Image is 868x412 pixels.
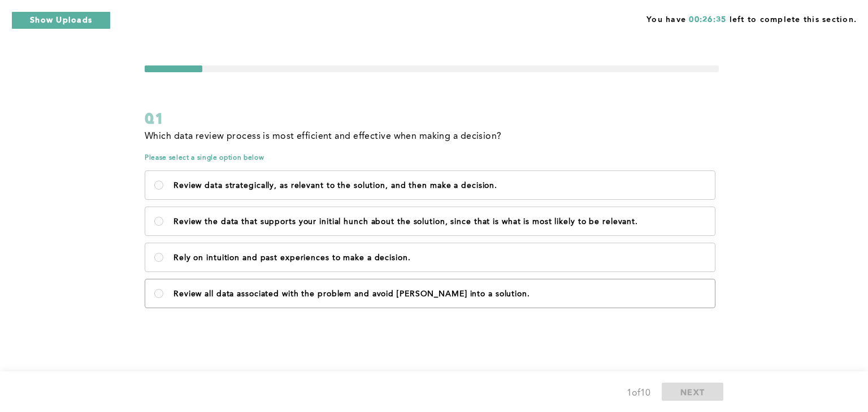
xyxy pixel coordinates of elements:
[145,154,719,163] span: Please select a single option below
[11,11,111,29] button: Show Uploads
[662,383,723,401] button: NEXT
[145,132,502,141] span: Which data review process is most efficient and effective when making a decision?
[173,253,706,262] p: Rely on intuition and past experiences to make a decision.
[680,387,705,397] span: NEXT
[689,16,726,24] span: 00:26:35
[173,290,706,299] p: Review all data associated with the problem and avoid [PERSON_NAME] into a solution.
[173,181,706,190] p: Review data strategically, as relevant to the solution, and then make a decision.
[646,11,857,25] span: You have left to complete this section.
[145,108,719,129] div: Q1
[627,385,650,401] div: 1 of 10
[173,217,706,226] p: Review the data that supports your initial hunch about the solution, since that is what is most l...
